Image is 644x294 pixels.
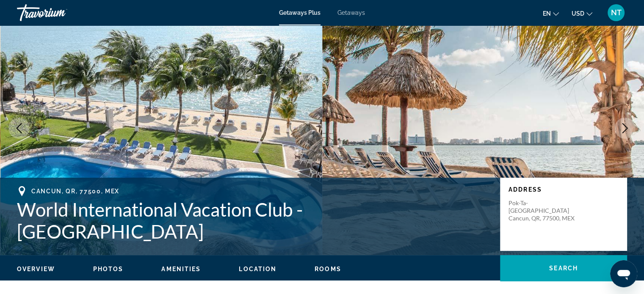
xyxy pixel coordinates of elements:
span: Rooms [315,266,341,272]
button: Search [500,255,627,281]
button: Previous image [8,118,30,139]
button: Photos [93,265,124,273]
span: NT [611,8,622,17]
a: Travorium [17,2,102,24]
span: Cancun, QR, 77500, MEX [31,188,119,195]
p: Address [509,186,619,193]
button: Change currency [572,7,592,19]
button: Amenities [161,265,201,273]
h1: World International Vacation Club - [GEOGRAPHIC_DATA] [17,198,492,242]
button: Location [239,265,276,273]
span: USD [572,10,584,17]
span: Overview [17,266,55,272]
p: Pok-ta-[GEOGRAPHIC_DATA] Cancun, QR, 77500, MEX [509,199,576,222]
span: Photos [93,266,124,272]
button: Next image [614,118,636,139]
span: en [543,10,551,17]
iframe: Bouton de lancement de la fenêtre de messagerie [610,260,637,287]
button: User Menu [605,4,627,22]
span: Amenities [161,266,201,272]
button: Rooms [315,265,341,273]
a: Getaways [337,9,365,16]
button: Change language [543,7,559,19]
span: Location [239,266,276,272]
button: Overview [17,265,55,273]
span: Search [549,265,578,272]
a: Getaways Plus [279,9,321,16]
